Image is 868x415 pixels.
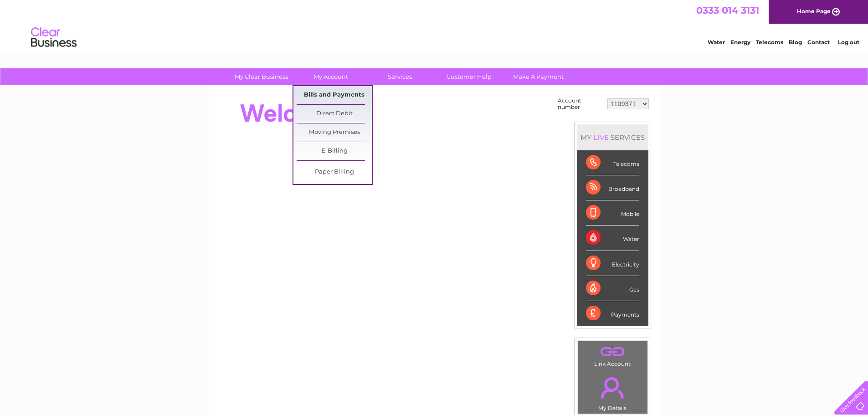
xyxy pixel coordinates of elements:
a: . [580,343,645,359]
a: Contact [807,39,830,46]
a: Services [362,68,437,85]
a: Blog [789,39,802,46]
div: Telecoms [586,150,639,175]
a: Customer Help [431,68,507,85]
td: Link Account [577,341,648,369]
div: Water [586,225,639,251]
div: MY SERVICES [577,124,648,150]
div: Broadband [586,175,639,200]
div: Mobile [586,200,639,225]
div: Gas [586,276,639,301]
a: . [580,372,645,404]
a: Energy [730,39,750,46]
a: Telecoms [756,39,783,46]
a: Bills and Payments [297,86,372,104]
div: LIVE [591,133,611,142]
a: Water [708,39,725,46]
div: Payments [586,301,639,326]
a: Make A Payment [501,68,576,85]
td: My Details [577,369,648,414]
a: 0333 014 3131 [696,5,759,16]
a: Log out [838,39,859,46]
a: Paper Billing [297,163,372,181]
td: Account number [555,95,605,113]
a: My Clear Business [224,68,299,85]
a: My Account [293,68,368,85]
a: Direct Debit [297,105,372,123]
a: Moving Premises [297,123,372,142]
div: Electricity [586,251,639,276]
img: logo.png [31,24,77,51]
div: Clear Business is a trading name of Verastar Limited (registered in [GEOGRAPHIC_DATA] No. 3667643... [219,5,650,44]
a: E-Billing [297,142,372,160]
